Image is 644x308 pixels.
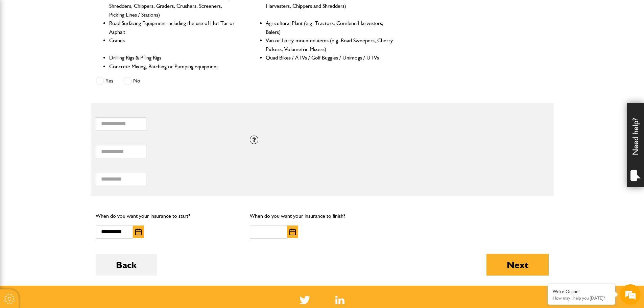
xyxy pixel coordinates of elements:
em: Start Chat [92,208,123,217]
li: Drilling Rigs & Piling Rigs [109,53,237,62]
input: Enter your phone number [9,102,123,117]
li: Cranes [109,36,237,53]
input: Enter your last name [9,63,123,77]
a: LinkedIn [335,296,344,304]
label: Yes [96,77,113,85]
li: Quad Bikes / ATVs / Golf Buggies / Unimogs / UTVs [266,53,394,62]
li: Van or Lorry-mounted items (e.g. Road Sweepers, Cherry Pickers, Volumetric Mixers) [266,36,394,53]
input: Enter your email address [9,82,123,97]
label: No [123,77,140,85]
li: Agricultural Plant (e.g. Tractors, Combine Harvesters, Balers) [266,19,394,36]
div: We're Online! [553,289,610,294]
div: Minimize live chat window [111,3,127,20]
img: d_20077148190_company_1631870298795_20077148190 [11,38,28,47]
div: Chat with us now [35,38,114,47]
div: Need help? [627,103,644,187]
p: When do you want your insurance to finish? [250,212,394,220]
img: Choose date [289,229,296,235]
img: Twitter [300,296,310,304]
p: When do you want your insurance to start? [96,212,240,220]
img: Choose date [135,229,142,235]
li: Road Surfacing Equipment including the use of Hot Tar or Asphalt [109,19,237,36]
li: Concrete Mixing, Batching or Pumping equipment [109,62,237,71]
textarea: Type your message and hit 'Enter' [9,122,123,203]
button: Back [96,254,157,276]
button: Next [486,254,549,276]
p: How may I help you today? [553,295,610,301]
img: Linked In [335,296,344,304]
